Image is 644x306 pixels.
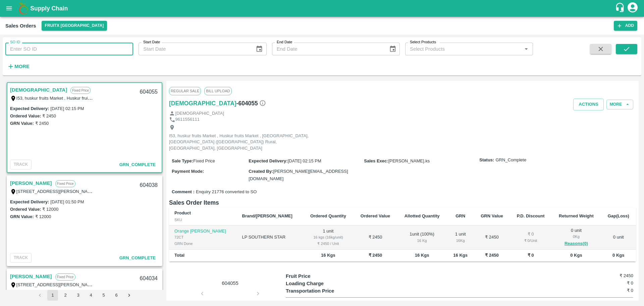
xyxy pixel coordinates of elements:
span: Bill Upload [204,87,231,95]
p: 604055 [205,279,255,287]
label: Status: [479,157,494,163]
b: Ordered Quantity [310,213,346,218]
button: open drawer [1,1,17,16]
div: 1 unit [452,231,469,244]
label: Select Products [410,40,436,45]
div: 1 unit ( 100 %) [402,231,441,244]
span: GRN_Complete [119,162,156,167]
div: SKU [174,217,231,223]
b: Supply Chain [30,5,68,12]
div: ₹ 0 [515,231,546,238]
td: 0 unit [601,225,636,250]
b: 0 Kgs [612,253,624,258]
b: Gap(Loss) [608,213,629,218]
span: [PERSON_NAME].ks [388,158,430,163]
span: Enquiry 21776 converted to SO [196,189,257,195]
h6: - 604055 [236,99,266,108]
label: Expected Delivery : [249,158,287,163]
a: [PERSON_NAME] [10,272,52,281]
p: Loading Charge [286,280,373,287]
div: 72CT [174,234,231,240]
span: Fixed Price [193,158,215,163]
button: Actions [573,99,604,110]
input: End Date [272,43,384,55]
p: I53, huskur fruits Market , Huskur fruits Market , [GEOGRAPHIC_DATA], [GEOGRAPHIC_DATA] ([GEOGRAP... [169,133,320,152]
b: Returned Weight [559,213,594,218]
button: Go to page 2 [60,290,71,301]
div: 604038 [136,177,162,193]
b: Total [174,253,184,258]
label: [STREET_ADDRESS][PERSON_NAME] [16,189,96,194]
a: [DEMOGRAPHIC_DATA] [10,86,67,94]
label: GRN Value: [10,121,34,126]
h6: Sales Order Items [169,198,636,207]
button: Go to page 3 [73,290,84,301]
label: Comment : [172,189,195,195]
b: Ordered Value [361,213,390,218]
label: [DATE] 02:15 PM [50,106,84,111]
label: Sales Exec : [364,158,388,163]
b: P.D. Discount [517,213,545,218]
div: ₹ 0 / Unit [515,238,546,244]
label: ₹ 12000 [35,214,51,219]
label: Expected Delivery : [10,199,49,204]
label: Ordered Value: [10,207,41,212]
label: SO ID [10,40,20,45]
button: Choose date [253,43,266,55]
label: ₹ 2450 [35,121,49,126]
label: Payment Mode : [172,169,204,174]
b: Brand/[PERSON_NAME] [242,213,292,218]
button: Go to page 5 [98,290,109,301]
label: Expected Delivery : [10,106,49,111]
div: 16 Kg [452,238,469,244]
span: Regular Sale [169,87,201,95]
nav: pagination navigation [34,290,136,301]
span: GRN_Complete [119,255,156,260]
td: LP SOUTHERN STAR [237,225,303,250]
p: 9611556111 [175,116,200,123]
div: 16 Kg [402,238,441,244]
p: Fruit Price [286,272,373,280]
div: 0 unit [557,227,595,248]
label: ₹ 12000 [42,207,58,212]
p: Fixed Price [55,180,75,187]
input: Select Products [407,45,520,53]
label: Sale Type : [172,158,193,163]
label: ₹ 2450 [42,113,56,118]
b: ₹ 2450 [485,253,499,258]
td: ₹ 2450 [474,225,510,250]
button: Open [522,45,531,53]
b: ₹ 0 [528,253,534,258]
label: [DATE] 01:50 PM [50,199,84,204]
h6: ₹ 0 [575,280,633,287]
button: Choose date [386,43,399,55]
label: I53, huskur fruits Market , Huskur fruits Market , [GEOGRAPHIC_DATA], [GEOGRAPHIC_DATA] ([GEOGRAP... [16,95,360,101]
button: More [5,61,31,72]
input: Start Date [139,43,250,55]
b: 16 Kgs [321,253,335,258]
button: Go to page 6 [111,290,122,301]
a: [PERSON_NAME] [10,179,52,188]
span: [PERSON_NAME][EMAIL_ADDRESS][DOMAIN_NAME] [249,169,348,181]
b: Allotted Quantity [405,213,440,218]
div: account of current user [627,1,639,15]
b: GRN [455,213,465,218]
label: GRN Value: [10,214,34,219]
label: Created By : [249,169,273,174]
strong: More [14,64,30,69]
label: Ordered Value: [10,113,41,118]
div: 604055 [136,84,162,100]
h6: ₹ 0 [575,287,633,294]
span: [DATE] 02:15 PM [288,158,321,163]
button: More [606,100,633,109]
div: Sales Orders [5,21,36,30]
p: Orange [PERSON_NAME] [174,228,231,235]
button: Add [614,21,637,31]
b: 16 Kgs [415,253,429,258]
div: GRN Done [174,241,231,247]
button: Select DC [42,21,107,31]
b: GRN Value [481,213,503,218]
a: [DEMOGRAPHIC_DATA] [169,99,236,108]
h6: ₹ 2450 [575,272,633,279]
